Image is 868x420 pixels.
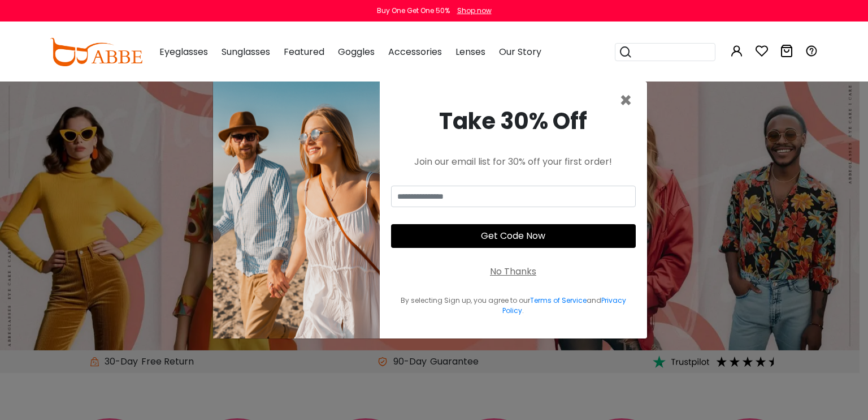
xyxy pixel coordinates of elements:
[490,265,536,278] div: No Thanks
[457,6,492,16] div: Shop now
[222,45,270,58] span: Sunglasses
[502,295,626,315] a: Privacy Policy
[391,224,636,248] button: Get Code Now
[499,45,541,58] span: Our Story
[391,155,636,169] div: Join our email list for 30% off your first order!
[338,45,375,58] span: Goggles
[50,38,142,66] img: abbeglasses.com
[159,45,208,58] span: Eyeglasses
[391,295,636,316] div: By selecting Sign up, you agree to our and .
[284,45,324,58] span: Featured
[530,295,587,305] a: Terms of Service
[377,6,450,16] div: Buy One Get One 50%
[452,6,492,15] a: Shop now
[455,45,485,58] span: Lenses
[388,45,442,58] span: Accessories
[619,91,632,111] button: Close
[213,82,380,338] img: welcome
[619,86,632,115] span: ×
[391,104,636,138] div: Take 30% Off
